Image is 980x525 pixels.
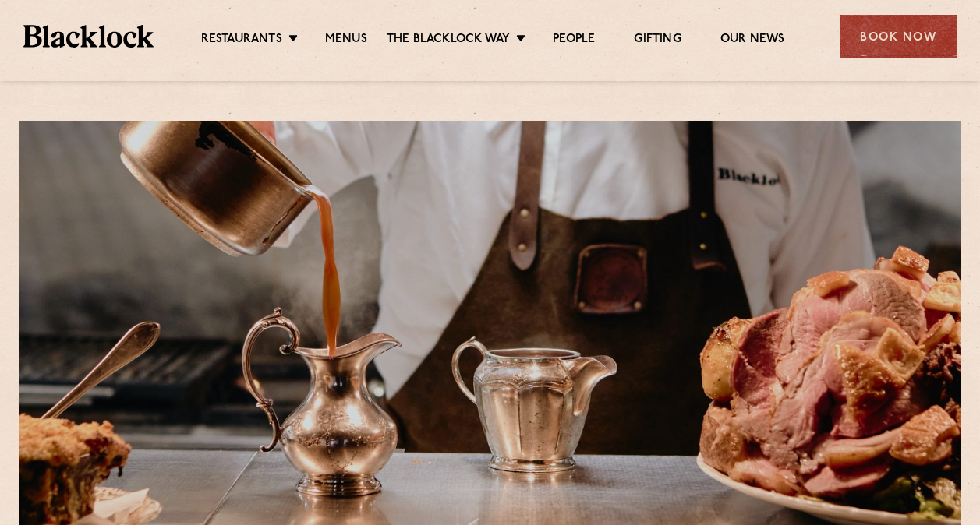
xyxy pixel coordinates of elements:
a: Gifting [634,32,681,49]
a: Menus [325,32,367,49]
a: Our News [720,32,785,49]
a: Restaurants [201,32,282,49]
img: BL_Textured_Logo-footer-cropped.svg [23,25,154,47]
a: People [553,32,595,49]
a: The Blacklock Way [387,32,510,49]
div: Book Now [840,15,957,58]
